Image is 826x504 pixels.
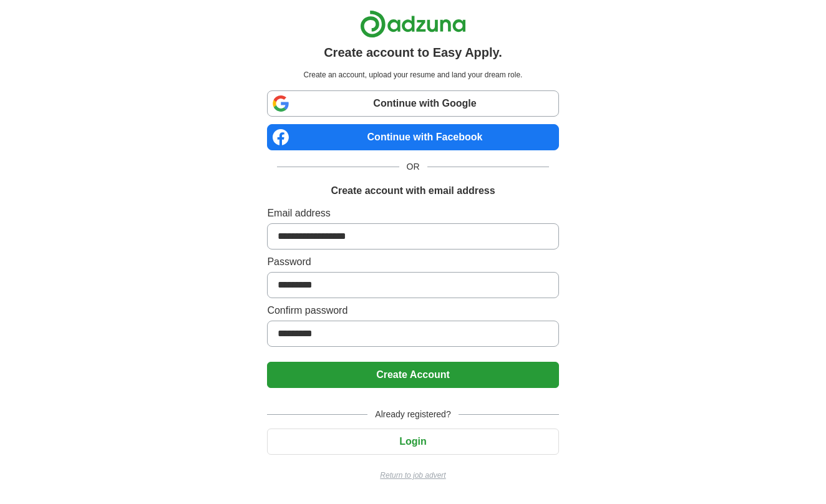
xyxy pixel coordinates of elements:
button: Login [267,429,558,455]
label: Password [267,254,558,269]
p: Create an account, upload your resume and land your dream role. [270,69,556,80]
img: Adzuna logo [360,10,466,38]
label: Confirm password [267,303,558,318]
a: Continue with Google [267,90,558,117]
a: Continue with Facebook [267,124,558,150]
a: Return to job advert [267,470,558,481]
label: Email address [267,206,558,221]
h1: Create account to Easy Apply. [324,43,502,62]
button: Create Account [267,362,558,388]
a: Login [267,436,558,447]
span: OR [399,160,427,173]
h1: Create account with email address [331,183,495,198]
span: Already registered? [367,408,458,421]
